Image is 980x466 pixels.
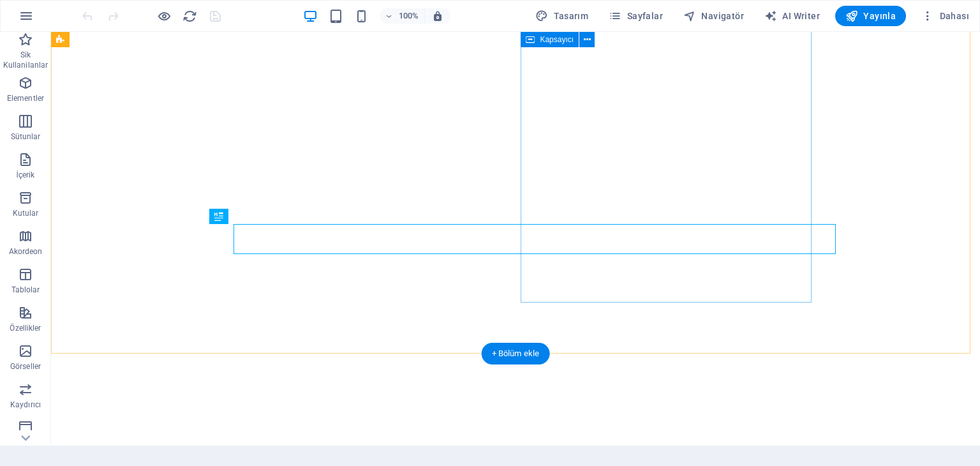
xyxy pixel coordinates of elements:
div: + Bölüm ekle [482,343,550,365]
p: Elementler [7,93,44,103]
span: AI Writer [764,10,820,22]
span: Kapsayıcı [540,36,574,43]
button: Sayfalar [604,6,668,26]
button: 100% [380,8,425,24]
p: Görseller [10,361,41,372]
span: Sayfalar [609,10,663,22]
button: Tasarım [530,6,593,26]
p: İçerik [16,170,34,180]
p: Kutular [13,208,39,218]
i: Sayfayı yeniden yükleyin [182,9,197,24]
button: reload [182,8,197,24]
div: Tasarım (Ctrl+Alt+Y) [530,6,593,26]
button: AI Writer [759,6,825,26]
h6: 100% [399,8,419,24]
button: Dahası [916,6,974,26]
p: Tablolar [11,285,40,295]
span: Yayınla [845,10,896,22]
p: Kaydırıcı [10,400,41,410]
button: Navigatör [678,6,749,26]
p: Sütunlar [11,132,41,142]
i: Yeniden boyutlandırmada yakınlaştırma düzeyini seçilen cihaza uyacak şekilde otomatik olarak ayarla. [432,10,443,22]
p: Akordeon [9,246,43,257]
button: Ön izleme modundan çıkıp düzenlemeye devam etmek için buraya tıklayın [156,8,172,24]
button: Yayınla [835,6,906,26]
span: Navigatör [683,10,744,22]
span: Tasarım [535,10,588,22]
p: Özellikler [10,323,41,333]
span: Dahası [921,10,969,22]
